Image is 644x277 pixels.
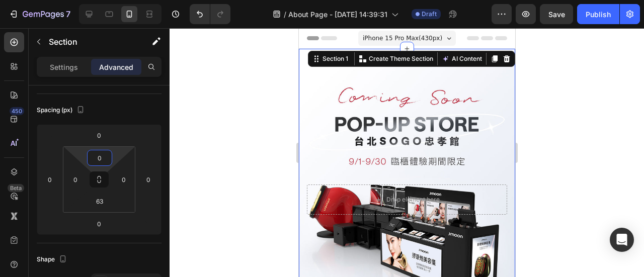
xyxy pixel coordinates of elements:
[50,62,78,72] p: Settings
[577,4,619,24] button: Publish
[141,172,156,187] input: 0
[68,172,83,187] input: 0px
[8,184,24,192] div: Beta
[299,28,515,277] iframe: Design area
[610,228,634,252] div: Open Intercom Messenger
[42,172,57,187] input: 0
[49,36,131,48] p: Section
[99,62,133,72] p: Advanced
[90,194,110,209] input: 63px
[284,9,286,20] span: /
[548,10,565,19] span: Save
[66,8,70,20] p: 7
[37,104,87,117] div: Spacing (px)
[540,4,573,24] button: Save
[288,9,387,20] span: About Page - [DATE] 14:39:31
[586,9,611,20] div: Publish
[10,107,24,115] div: 450
[422,10,437,19] span: Draft
[190,4,230,24] div: Undo/Redo
[116,172,131,187] input: 0px
[90,150,110,165] input: 0
[89,216,109,231] input: 0
[37,253,69,266] div: Shape
[4,4,75,24] button: 7
[89,128,109,143] input: 0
